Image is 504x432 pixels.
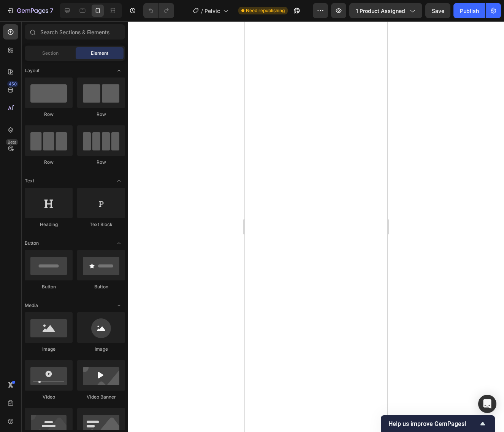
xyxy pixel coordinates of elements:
div: Button [25,283,73,290]
span: / [201,7,203,15]
div: Heading [25,221,73,228]
span: Toggle open [113,237,125,249]
span: Text [25,177,34,184]
iframe: Design area [245,21,387,432]
span: Element [91,50,108,57]
span: Button [25,240,39,247]
input: Search Sections & Elements [25,24,125,40]
span: Toggle open [113,299,125,312]
div: Beta [6,139,18,145]
div: Publish [460,7,479,15]
p: 7 [50,6,53,15]
span: Save [432,8,444,14]
span: Toggle open [113,175,125,187]
button: 7 [3,3,57,18]
span: Toggle open [113,65,125,77]
div: 450 [7,81,18,87]
span: Section [42,50,59,57]
span: Need republishing [246,7,285,14]
div: Undo/Redo [143,3,174,18]
div: Row [77,111,125,118]
span: Media [25,302,38,309]
button: Show survey - Help us improve GemPages! [388,419,487,428]
span: 1 product assigned [356,7,405,15]
button: Save [425,3,450,18]
div: Image [25,346,73,353]
div: Row [77,159,125,166]
span: Pelvic [204,7,220,15]
span: Help us improve GemPages! [388,420,478,427]
span: Layout [25,67,40,74]
div: Row [25,111,73,118]
div: Video Banner [77,394,125,400]
div: Row [25,159,73,166]
div: Video [25,394,73,400]
button: 1 product assigned [349,3,422,18]
div: Open Intercom Messenger [478,395,496,413]
button: Publish [453,3,485,18]
div: Image [77,346,125,353]
div: Text Block [77,221,125,228]
div: Button [77,283,125,290]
